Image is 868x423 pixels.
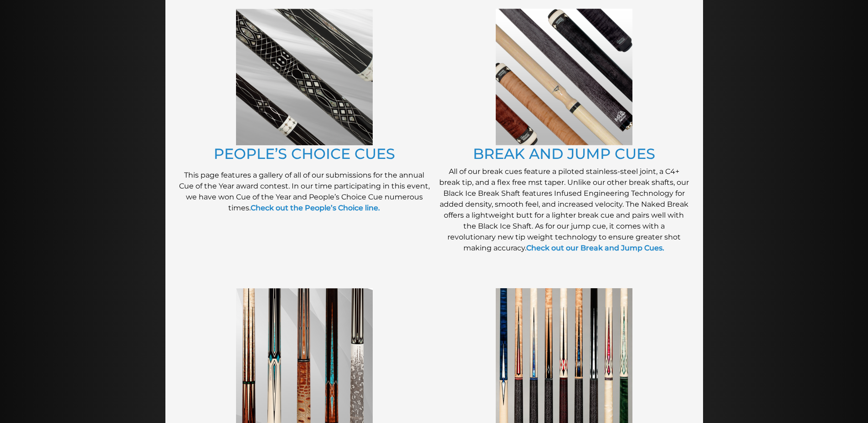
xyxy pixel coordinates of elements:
a: Check out the People’s Choice line. [251,204,380,212]
a: Check out our Break and Jump Cues. [526,244,664,252]
p: This page features a gallery of all of our submissions for the annual Cue of the Year award conte... [179,170,430,214]
a: PEOPLE’S CHOICE CUES [214,145,395,163]
a: BREAK AND JUMP CUES [473,145,655,163]
p: All of our break cues feature a piloted stainless-steel joint, a C4+ break tip, and a flex free m... [439,166,689,254]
